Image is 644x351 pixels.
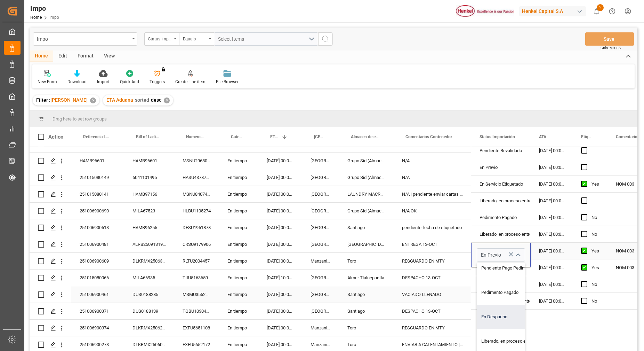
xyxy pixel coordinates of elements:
[174,186,219,202] div: MSNU8407435
[67,79,87,85] div: Download
[30,270,471,286] div: Press SPACE to select this row.
[135,97,149,103] span: sorted
[531,209,573,226] div: [DATE] 00:00:00
[71,303,124,319] div: 251006900371
[37,34,130,43] div: Impo
[339,219,394,236] div: Santiago
[219,219,258,236] div: En tiempo
[591,243,599,259] div: Yes
[339,253,394,269] div: Toro
[219,286,258,303] div: En tiempo
[302,286,339,303] div: [GEOGRAPHIC_DATA]
[219,236,258,252] div: En tiempo
[258,303,302,319] div: [DATE] 00:00:00
[591,293,599,309] div: No
[591,210,599,226] div: No
[186,134,204,139] span: Número de Contenedor
[302,320,339,336] div: Manzanillo
[219,270,258,286] div: En tiempo
[258,186,302,202] div: [DATE] 00:00:00
[302,270,339,286] div: [GEOGRAPHIC_DATA]
[124,169,174,186] div: 6041101495
[71,169,124,186] div: 251015080149
[219,153,258,169] div: En tiempo
[30,303,471,320] div: Press SPACE to select this row.
[531,276,573,292] div: [DATE] 00:00:00
[50,97,88,103] span: [PERSON_NAME]
[394,219,471,236] div: pendiente fecha de etiquetado
[394,253,471,269] div: RESGUARDO EN MTY
[124,270,174,286] div: MILA66935
[480,210,522,226] div: Pedimento Pagado
[48,134,63,140] div: Action
[99,50,120,62] div: View
[531,176,573,192] div: [DATE] 00:00:00
[174,253,219,269] div: RLTU2004457
[219,169,258,186] div: En tiempo
[519,5,589,18] button: Henkel Capital S.A
[477,256,542,280] div: Pendiente Pago Pedimento
[144,32,179,46] button: open menu
[124,320,174,336] div: DLKRMX2506231
[71,320,124,336] div: 251006900374
[339,169,394,186] div: Grupo Sid (Almacenaje y Distribucion AVIOR)
[30,3,59,14] div: Impo
[302,203,339,219] div: [GEOGRAPHIC_DATA]
[124,236,174,252] div: ALRB250913190054
[339,203,394,219] div: Grupo Sid (Almacenaje y Distribucion AVIOR)
[531,293,573,309] div: [DATE] 00:00:00
[124,153,174,169] div: HAMB96601
[531,259,573,276] div: [DATE] 00:00:00
[106,97,133,103] span: ETA Aduana
[30,15,42,20] a: Home
[258,203,302,219] div: [DATE] 00:00:00
[258,236,302,252] div: [DATE] 00:00:00
[71,236,124,252] div: 251006900481
[179,32,214,46] button: open menu
[302,219,339,236] div: [GEOGRAPHIC_DATA]
[585,32,634,46] button: Save
[531,142,573,159] div: [DATE] 00:00:00
[270,134,279,139] span: ETA Aduana
[174,169,219,186] div: HASU4378720
[36,97,50,103] span: Filter :
[302,186,339,202] div: [GEOGRAPHIC_DATA]
[480,193,522,209] div: Liberado, en proceso entrega
[183,34,207,42] div: Equals
[231,134,244,139] span: Categoría
[591,226,599,242] div: No
[591,176,599,192] div: Yes
[53,50,72,62] div: Edit
[124,203,174,219] div: MILA67523
[519,6,586,16] div: Henkel Capital S.A
[71,186,124,202] div: 251015080141
[30,50,53,62] div: Home
[480,143,522,159] div: Pendiente Revalidado
[258,219,302,236] div: [DATE] 00:00:00
[394,153,471,169] div: N/A
[219,303,258,319] div: En tiempo
[124,286,174,303] div: DUS0188285
[30,286,471,303] div: Press SPACE to select this row.
[480,176,522,192] div: En Servicio Etiquetado
[175,79,206,85] div: Create Line item
[71,153,124,169] div: HAMB96601
[30,236,471,253] div: Press SPACE to select this row.
[302,303,339,319] div: [GEOGRAPHIC_DATA]
[314,134,324,139] span: [GEOGRAPHIC_DATA] - Locode
[219,186,258,202] div: En tiempo
[258,253,302,269] div: [DATE] 00:00:00
[71,203,124,219] div: 251006900690
[597,4,604,11] span: 5
[71,286,124,303] div: 251006900461
[531,226,573,242] div: [DATE] 00:00:00
[302,253,339,269] div: Manzanillo
[72,50,99,62] div: Format
[477,305,542,329] div: En Despacho
[174,219,219,236] div: DFSU1951878
[394,303,471,319] div: DESPACHO 13-OCT
[71,219,124,236] div: 251006900513
[83,134,110,139] span: Referencia Leschaco
[339,270,394,286] div: Almer Tlalnepantla
[394,186,471,202] div: N/A | pendiente enviar cartas actualizadas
